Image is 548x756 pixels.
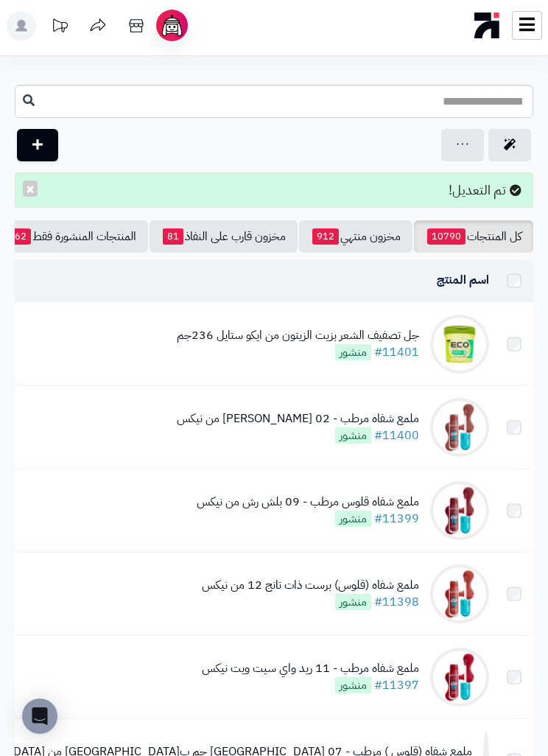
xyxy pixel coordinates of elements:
a: #11399 [374,510,419,528]
img: ملمع شفاه مرطب - 11 ريد واي سيت ويت نيكس [430,648,489,707]
div: جل تصفيف الشعر بزيت الزيتون من ايكو ستايل 236جم [177,327,419,344]
a: #11398 [374,593,419,611]
span: 10790 [427,228,466,245]
a: #11397 [374,676,419,694]
div: Open Intercom Messenger [22,699,57,734]
button: × [23,181,38,197]
a: تحديثات المنصة [41,11,78,44]
div: تم التعديل! [15,172,533,208]
span: منشور [335,594,371,610]
div: ملمع شفاه قلوس مرطب - 09 بلش رش من نيكس [197,494,419,511]
div: ملمع شفاه مرطب - 02 [PERSON_NAME] من نيكس [177,410,419,427]
img: ملمع شفاه (قلوس) برست ذات تانج 12 من نيكس [430,564,489,623]
span: منشور [335,427,371,444]
a: اسم المنتج [437,271,489,289]
span: منشور [335,677,371,693]
div: ملمع شفاه مرطب - 11 ريد واي سيت ويت نيكس [202,660,419,677]
a: كل المنتجات10790 [414,220,533,253]
img: ملمع شفاه مرطب - 02 هيدرا هوني من نيكس [430,398,489,457]
img: logo-mobile.png [474,9,500,42]
span: منشور [335,511,371,527]
img: ai-face.png [159,13,185,38]
a: مخزون منتهي912 [299,220,412,253]
a: #11401 [374,343,419,361]
a: مخزون قارب على النفاذ81 [150,220,298,253]
img: جل تصفيف الشعر بزيت الزيتون من ايكو ستايل 236جم [430,315,489,374]
div: ملمع شفاه (قلوس) برست ذات تانج 12 من نيكس [202,577,419,594]
span: 912 [312,228,339,245]
span: 81 [163,228,183,245]
a: #11400 [374,427,419,444]
span: منشور [335,344,371,360]
img: ملمع شفاه قلوس مرطب - 09 بلش رش من نيكس [430,481,489,540]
